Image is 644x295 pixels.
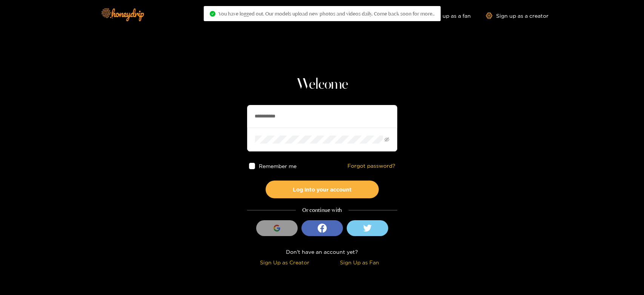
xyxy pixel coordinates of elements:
span: check-circle [210,11,215,17]
div: Don't have an account yet? [247,247,397,256]
a: Sign up as a creator [486,12,549,19]
div: Sign Up as Creator [249,258,320,267]
button: Log into your account [266,181,379,198]
div: Sign Up as Fan [324,258,395,267]
span: You have logged out. Our models upload new photos and videos daily. Come back soon for more.. [218,11,435,17]
div: Or continue with [247,206,397,215]
a: Forgot password? [347,163,395,169]
h1: Welcome [247,76,397,94]
span: Remember me [259,163,297,169]
span: eye-invisible [384,137,389,142]
a: Sign up as a fan [419,12,471,19]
